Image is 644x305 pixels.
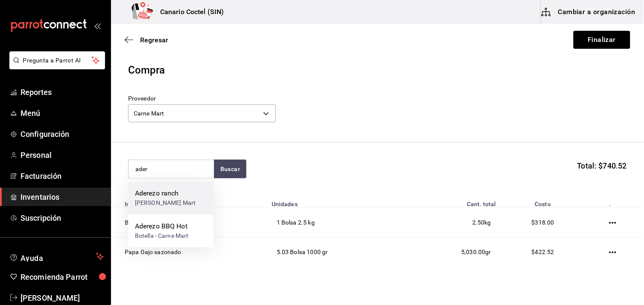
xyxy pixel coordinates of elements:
[20,191,104,203] span: Inventarios
[111,208,266,237] td: Boneless natural
[125,36,168,44] button: Regresar
[404,237,501,267] td: gr
[23,56,92,65] span: Pregunta a Parrot AI
[111,237,266,267] td: Papa Gajo sazonado
[9,51,105,69] button: Pregunta a Parrot AI
[128,104,276,122] div: Carne Mart
[266,208,404,237] td: 1 Bolsa 2.5 kg
[20,107,104,119] span: Menú
[577,160,627,172] span: Total: $740.52
[20,252,93,262] span: Ayuda
[462,249,486,255] span: 5,030.00
[128,96,276,102] label: Proveedor
[140,36,168,44] span: Regresar
[128,62,627,78] div: Compra
[20,170,104,182] span: Facturación
[94,22,101,29] button: open_drawer_menu
[135,199,196,208] div: [PERSON_NAME] Mart
[135,189,196,199] div: Aderezo ranch
[20,128,104,140] span: Configuración
[585,195,644,208] th: .
[532,219,554,226] span: $318.00
[153,7,224,17] h3: Canario Coctel (SIN)
[266,195,404,208] th: Unidades
[135,232,189,241] div: Botella - Carne Mart
[20,271,104,283] span: Recomienda Parrot
[214,160,246,178] button: Buscar
[266,237,404,267] td: 5.03 Bolsa 1000 gr
[574,31,630,49] button: Finalizar
[20,292,104,304] span: [PERSON_NAME]
[501,195,585,208] th: Costo
[404,195,501,208] th: Cant. total
[20,212,104,224] span: Suscripción
[135,222,189,232] div: Aderezo BBQ Hot
[20,86,104,98] span: Reportes
[472,219,485,226] span: 2.50
[111,195,266,208] th: Insumo
[532,249,554,255] span: $422.52
[20,149,104,161] span: Personal
[129,160,214,178] input: Buscar insumo
[404,208,501,237] td: kg
[6,62,105,71] a: Pregunta a Parrot AI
